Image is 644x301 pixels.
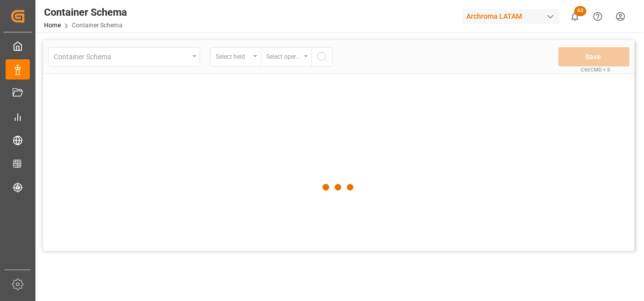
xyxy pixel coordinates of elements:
div: Container Schema [44,5,127,20]
button: Help Center [586,5,609,28]
a: Home [44,22,61,29]
button: Archroma LATAM [462,7,563,26]
div: Archroma LATAM [462,9,559,24]
span: 63 [574,6,586,16]
button: show 63 new notifications [563,5,586,28]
